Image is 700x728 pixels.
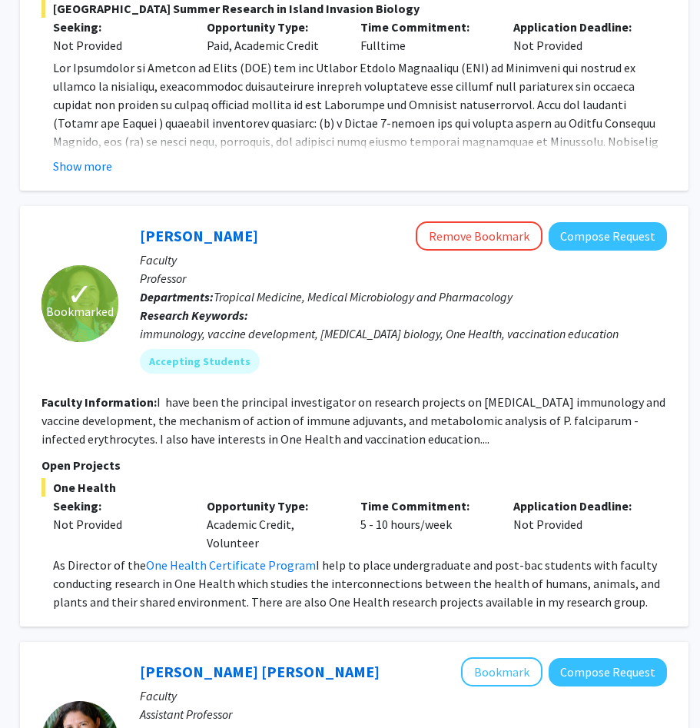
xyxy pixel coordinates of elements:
span: Lor Ipsumdolor si Ametcon ad Elits (DOE) tem inc Utlabor Etdolo Magnaaliqu (ENI) ad Minimveni qui... [53,60,659,260]
a: [PERSON_NAME] [140,226,258,245]
fg-read-more: I have been the principal investigator on research projects on [MEDICAL_DATA] immunology and vacc... [41,394,665,447]
p: Seeking: [53,18,184,36]
iframe: Chat [12,659,65,716]
p: Application Deadline: [513,18,644,36]
p: Faculty [140,686,667,705]
span: One Health [41,478,667,497]
div: 5 - 10 hours/week [349,497,503,552]
button: Add Samia Valeria Ozorio Dutra to Bookmarks [461,657,542,686]
p: Professor [140,269,667,288]
div: Academic Credit, Volunteer [195,497,349,552]
span: Bookmarked [46,302,114,321]
button: Compose Request to Sandra Chang [549,222,667,251]
div: Not Provided [502,18,655,55]
div: immunology, vaccine development, [MEDICAL_DATA] biology, One Health, vaccination education [140,324,667,343]
a: [PERSON_NAME] [PERSON_NAME] [140,662,380,681]
b: Departments: [140,289,214,304]
button: Show more [53,157,112,175]
p: As Director of the I help to place undergraduate and post-bac students with faculty conducting re... [53,556,667,611]
p: Opportunity Type: [207,18,337,36]
button: Remove Bookmark [416,221,542,251]
div: Not Provided [502,497,655,552]
p: Application Deadline: [513,497,644,515]
mat-chip: Accepting Students [140,349,260,374]
p: Opportunity Type: [207,497,337,515]
p: Seeking: [53,497,184,515]
span: Tropical Medicine, Medical Microbiology and Pharmacology [214,289,513,304]
button: Compose Request to Samia Valeria Ozorio Dutra [549,658,667,686]
b: Faculty Information: [41,394,157,410]
div: Not Provided [53,36,184,55]
b: Research Keywords: [140,307,248,323]
p: Faculty [140,251,667,269]
div: Not Provided [53,515,184,534]
a: One Health Certificate Program [146,557,316,573]
div: Fulltime [349,18,503,55]
p: Time Commitment: [360,18,491,36]
p: Time Commitment: [360,497,491,515]
span: ✓ [67,287,93,302]
p: Assistant Professor [140,705,667,723]
div: Paid, Academic Credit [195,18,349,55]
p: Open Projects [41,456,667,474]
